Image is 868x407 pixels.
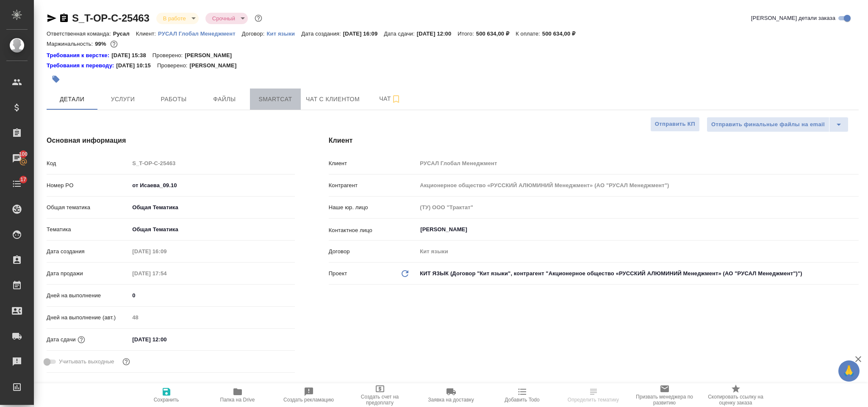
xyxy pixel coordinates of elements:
[205,13,248,24] div: В работе
[156,13,199,24] div: В работе
[47,181,129,190] p: Номер PO
[158,30,242,37] p: РУСАЛ Глобал Менеджмент
[242,30,267,37] p: Договор:
[707,117,849,132] div: split button
[129,179,294,191] input: ✎ Введи что-нибудь
[111,51,153,60] p: [DATE] 15:38
[273,383,344,407] button: Создать рекламацию
[47,335,76,344] p: Дата сдачи
[47,291,129,300] p: Дней на выполнение
[204,94,245,105] span: Файлы
[505,397,539,403] span: Добавить Todo
[76,334,87,345] button: Если добавить услуги и заполнить их объемом, то дата рассчитается автоматически
[634,394,695,406] span: Призвать менеджера по развитию
[558,383,629,407] button: Определить тематику
[136,30,158,37] p: Клиент:
[416,383,487,407] button: Заявка на доставку
[253,13,264,24] button: Доп статусы указывают на важность/срочность заказа
[306,94,360,105] span: Чат с клиентом
[59,357,114,366] span: Учитывать выходные
[185,51,238,60] p: [PERSON_NAME]
[103,94,143,105] span: Услуги
[14,150,33,158] span: 100
[428,397,474,403] span: Заявка на доставку
[52,94,92,105] span: Детали
[458,30,476,37] p: Итого:
[153,94,194,105] span: Работы
[59,13,69,23] button: Скопировать ссылку
[153,51,185,60] p: Проверено:
[47,247,129,256] p: Дата создания
[47,51,111,60] a: Требования к верстке:
[705,394,766,406] span: Скопировать ссылку на оценку заказа
[329,226,417,235] p: Контактное лицо
[129,333,203,346] input: ✎ Введи что-нибудь
[161,15,189,22] button: В работе
[129,267,203,280] input: Пустое поле
[266,30,301,37] a: Кит языки
[47,51,111,60] div: Нажми, чтобы открыть папку с инструкцией
[343,30,384,37] p: [DATE] 16:09
[655,119,695,129] span: Отправить КП
[487,383,558,407] button: Добавить Todo
[47,203,129,212] p: Общая тематика
[854,229,856,230] button: Open
[329,159,417,168] p: Клиент
[629,383,700,407] button: Призвать менеджера по развитию
[568,397,619,403] span: Определить тематику
[516,30,542,37] p: К оплате:
[417,157,859,169] input: Пустое поле
[751,14,835,22] span: [PERSON_NAME] детали заказа
[417,201,859,213] input: Пустое поле
[301,30,343,37] p: Дата создания:
[129,200,294,215] div: Общая Тематика
[129,222,294,237] div: Общая Тематика
[108,39,119,50] button: 2884.80 RUB;
[329,136,859,146] h4: Клиент
[47,41,95,47] p: Маржинальность:
[417,245,859,257] input: Пустое поле
[711,120,825,130] span: Отправить финальные файлы на email
[72,12,150,24] a: S_T-OP-C-25463
[370,94,410,104] span: Чат
[131,383,202,407] button: Сохранить
[650,117,700,132] button: Отправить КП
[2,148,32,169] a: 100
[157,61,190,70] p: Проверено:
[283,397,334,403] span: Создать рекламацию
[329,247,417,256] p: Договор
[707,117,829,132] button: Отправить финальные файлы на email
[2,173,32,194] a: 17
[476,30,516,37] p: 500 634,00 ₽
[129,289,294,302] input: ✎ Введи что-нибудь
[542,30,582,37] p: 500 634,00 ₽
[329,203,417,212] p: Наше юр. лицо
[417,179,859,191] input: Пустое поле
[95,41,108,47] p: 99%
[116,61,157,70] p: [DATE] 10:15
[329,269,347,278] p: Проект
[838,360,860,382] button: 🙏
[47,61,116,70] a: Требования к переводу:
[47,313,129,322] p: Дней на выполнение (авт.)
[47,61,116,70] div: Нажми, чтобы открыть папку с инструкцией
[417,266,859,281] div: КИТ ЯЗЫК (Договор "Кит языки", контрагент "Акционерное общество «РУССКИЙ АЛЮМИНИЙ Менеджмент» (АО...
[47,225,129,234] p: Тематика
[266,30,301,37] p: Кит языки
[129,245,203,257] input: Пустое поле
[255,94,296,105] span: Smartcat
[113,30,136,37] p: Русал
[329,181,417,190] p: Контрагент
[391,94,401,104] svg: Подписаться
[47,269,129,278] p: Дата продажи
[344,383,416,407] button: Создать счет на предоплату
[47,70,65,89] button: Добавить тэг
[210,15,238,22] button: Срочный
[47,30,113,37] p: Ответственная команда:
[129,157,294,169] input: Пустое поле
[700,383,771,407] button: Скопировать ссылку на оценку заказа
[202,383,273,407] button: Папка на Drive
[158,30,242,37] a: РУСАЛ Глобал Менеджмент
[842,362,856,380] span: 🙏
[47,159,129,168] p: Код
